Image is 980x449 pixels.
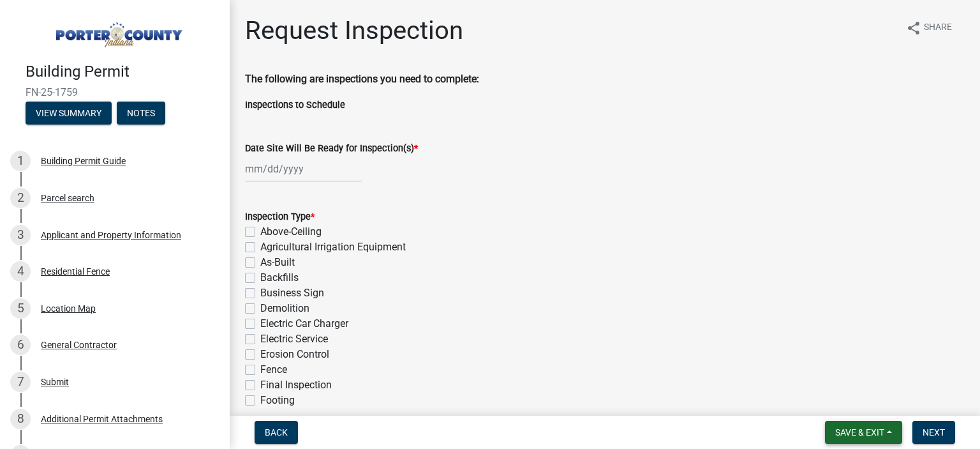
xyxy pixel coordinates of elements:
span: Save & Exit [835,427,884,438]
label: As-Built [260,255,295,270]
div: 6 [10,335,31,355]
input: mm/dd/yyyy [245,156,362,182]
div: Location Map [41,304,96,313]
strong: The following are inspections you need to complete: [245,73,479,85]
label: Inspections to Schedule [245,101,345,110]
button: Next [912,421,955,444]
label: Backfills [260,270,299,285]
span: Share [924,20,952,36]
span: Next [923,427,945,438]
button: Notes [117,102,165,125]
button: View Summary [26,102,112,125]
button: shareShare [896,15,962,40]
label: Electric Service [260,331,328,347]
button: Save & Exit [825,421,902,444]
label: Erosion Control [260,347,329,362]
i: share [906,20,921,36]
h1: Request Inspection [245,15,463,46]
button: Back [255,421,298,444]
span: FN-25-1759 [26,86,204,98]
div: Additional Permit Attachments [41,415,163,423]
div: 8 [10,409,31,429]
div: Submit [41,377,69,386]
wm-modal-confirm: Notes [117,109,165,119]
label: Above-Ceiling [260,224,322,240]
div: 1 [10,151,31,171]
label: Inspection Type [245,213,315,222]
span: Back [265,427,288,438]
label: Fence [260,362,287,377]
label: Footing [260,393,295,408]
label: Electric Car Charger [260,316,348,331]
div: General Contractor [41,340,117,349]
div: 4 [10,261,31,282]
label: Footing/Post Hole [260,408,343,423]
label: Agricultural Irrigation Equipment [260,240,406,255]
div: 7 [10,372,31,392]
div: 2 [10,188,31,208]
label: Date Site Will Be Ready for Inspection(s) [245,144,418,153]
div: Parcel search [41,194,94,202]
label: Business Sign [260,285,324,301]
label: Demolition [260,301,309,316]
h4: Building Permit [26,63,219,81]
wm-modal-confirm: Summary [26,109,112,119]
img: Porter County, Indiana [26,13,209,49]
div: Residential Fence [41,267,110,276]
div: Building Permit Guide [41,156,126,165]
div: 5 [10,298,31,319]
div: Applicant and Property Information [41,231,181,240]
label: Final Inspection [260,377,332,393]
div: 3 [10,225,31,245]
